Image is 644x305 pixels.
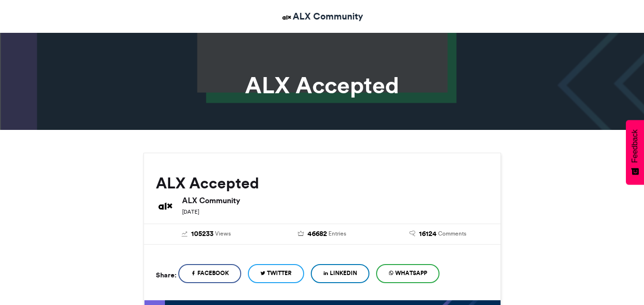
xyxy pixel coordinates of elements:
button: Feedback - Show survey [626,120,644,185]
span: LinkedIn [330,269,357,277]
small: [DATE] [182,208,199,215]
span: 46682 [307,229,327,239]
a: 105233 Views [156,229,257,239]
span: Entries [328,229,346,238]
h1: ALX Accepted [58,74,587,97]
span: Comments [438,229,466,238]
span: Feedback [631,129,639,163]
img: ALX Community [281,11,293,23]
a: 16124 Comments [387,229,489,239]
span: 105233 [191,229,214,239]
h2: ALX Accepted [156,175,489,192]
a: 46682 Entries [271,229,373,239]
a: LinkedIn [311,264,369,283]
span: Twitter [267,269,292,277]
img: ALX Community [156,197,175,216]
span: Facebook [197,269,229,277]
a: Facebook [178,264,241,283]
h6: ALX Community [182,197,489,204]
a: WhatsApp [376,264,440,283]
h5: Share: [156,269,176,281]
a: ALX Community [281,10,363,23]
span: WhatsApp [395,269,427,277]
span: 16124 [419,229,437,239]
a: Twitter [248,264,304,283]
span: Views [215,229,231,238]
